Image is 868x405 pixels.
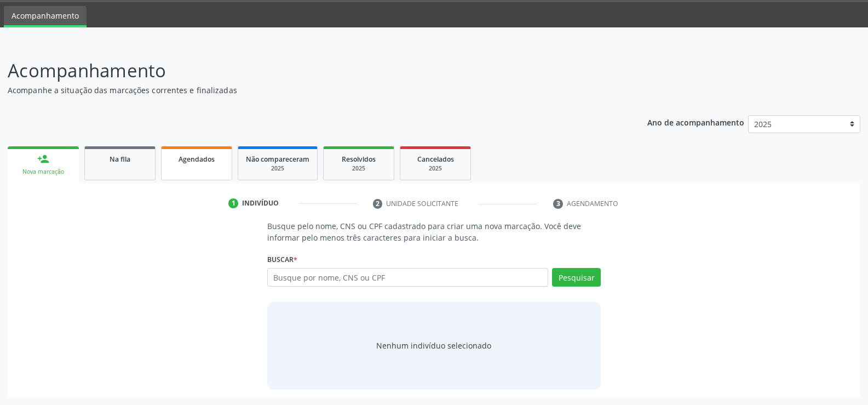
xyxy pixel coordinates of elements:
div: Nova marcação [15,168,71,176]
p: Busque pelo nome, CNS ou CPF cadastrado para criar uma nova marcação. Você deve informar pelo men... [267,220,601,243]
p: Acompanhe a situação das marcações correntes e finalizadas [8,84,605,96]
span: Cancelados [417,155,454,164]
a: Acompanhamento [4,6,87,27]
div: 1 [228,198,238,208]
div: Indivíduo [242,198,279,208]
span: Na fila [110,155,130,164]
div: Nenhum indivíduo selecionado [376,340,491,351]
span: Resolvidos [342,155,376,164]
div: 2025 [246,164,309,173]
div: 2025 [408,164,463,173]
p: Ano de acompanhamento [647,115,744,129]
button: Pesquisar [552,268,601,287]
p: Acompanhamento [8,57,605,84]
span: Agendados [179,155,215,164]
span: Não compareceram [246,155,309,164]
input: Busque por nome, CNS ou CPF [267,268,548,287]
div: 2025 [331,164,386,173]
label: Buscar [267,251,297,268]
div: person_add [37,153,49,165]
